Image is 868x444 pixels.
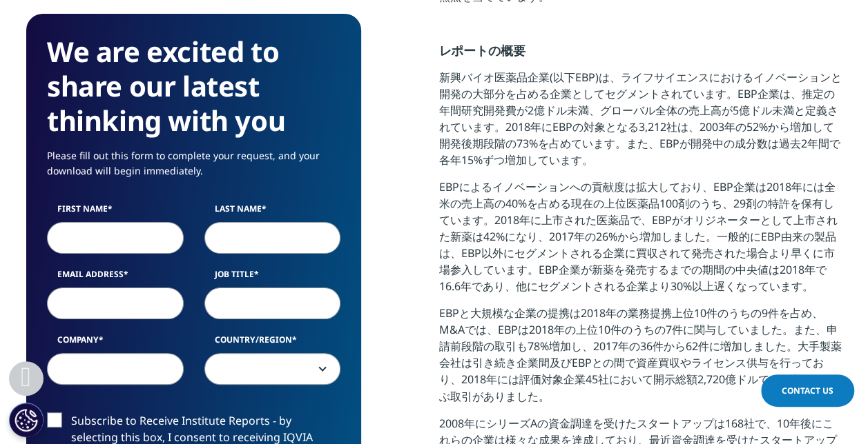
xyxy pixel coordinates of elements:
label: Company [47,334,184,353]
p: EBPと大規模な企業の提携は2018年の業務提携上位10件のうちの9件を占め、M&Aでは、EBPは2018年の上位10件のうちの7件に関与していました。また、申請前段階の取引も78%増加し、20... [439,305,842,414]
p: EBPによるイノベーションへの貢献度は拡大しており、EBP企業は2018年には全米の売上高の40%を占める現在の上位医薬品100剤のうち、29剤の特許を保有しています。2018年に上市された医薬... [439,179,842,305]
label: Email Address [47,268,184,287]
label: Job Title [204,268,341,287]
label: Last Name [204,203,341,222]
button: Cookie 設定 [9,403,44,437]
p: 新興バイオ医薬品企業(以下EBP)は、ライフサイエンスにおけるイノベーションと開発の大部分を占める企業としてセグメントされています。EBP企業は、推定の年間研究開発費が2億ドル未満、グローバル全... [439,69,842,179]
h3: We are excited to share our latest thinking with you [47,34,340,138]
p: Please fill out this form to complete your request, and your download will begin immediately. [47,148,340,189]
h6: レポートの概要 [439,42,842,69]
span: Contact Us [782,385,833,396]
a: Contact Us [761,374,854,407]
label: First Name [47,203,184,222]
label: Country/Region [204,334,341,353]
